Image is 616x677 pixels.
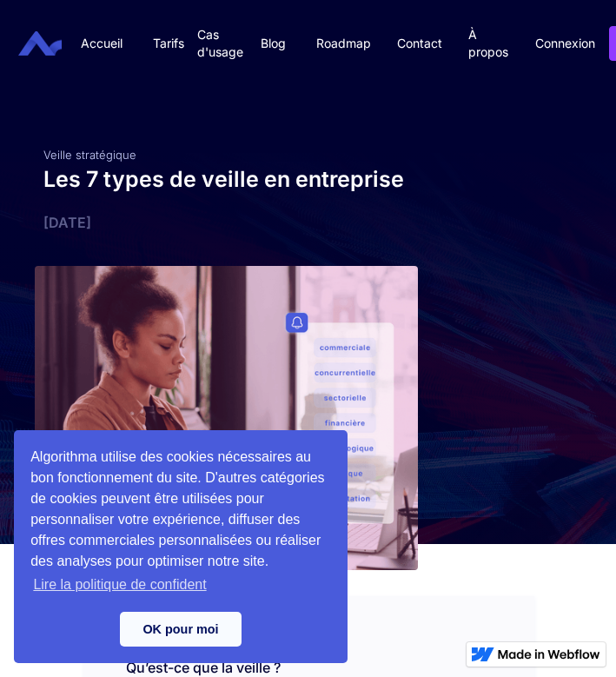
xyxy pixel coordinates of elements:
[120,612,242,647] a: dismiss cookie message
[30,447,331,598] span: Algorithma utilise des cookies nécessaires au bon fonctionnement du site. D'autres catégories de ...
[43,214,582,231] div: [DATE]
[14,430,348,663] div: cookieconsent
[140,17,197,70] a: Tarifs
[23,31,62,56] a: home
[303,17,384,70] a: Roadmap
[63,17,140,70] a: Accueil
[126,659,281,676] a: Qu’est-ce que la veille ?
[384,17,455,70] a: Contact
[30,572,209,598] a: learn more about cookies
[535,27,595,60] a: Connexion
[498,649,600,660] img: Made in Webflow
[43,162,582,196] h1: Les 7 types de veille en entreprise
[43,148,582,162] div: Veille stratégique
[197,26,243,61] div: Cas d'usage
[243,17,303,70] a: Blog
[455,9,521,78] a: À propos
